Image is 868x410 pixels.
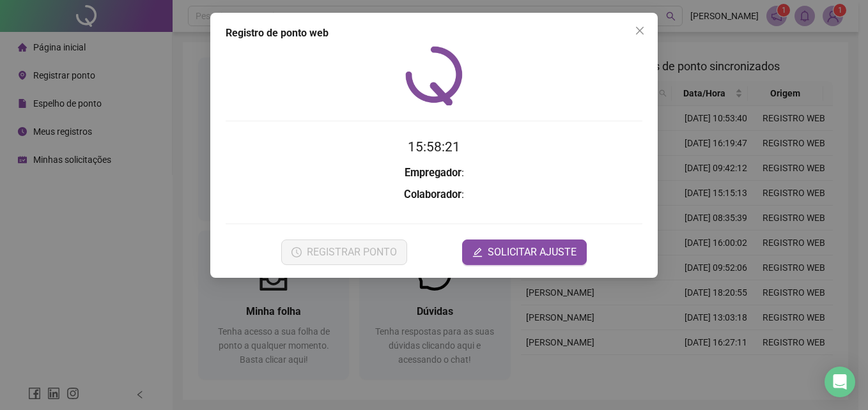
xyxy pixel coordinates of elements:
[462,239,587,265] button: editSOLICITAR AJUSTE
[226,165,642,181] h3: :
[408,139,460,155] time: 15:58:21
[404,188,461,201] strong: Colaborador
[226,186,642,203] h3: :
[226,26,642,41] div: Registro de ponto web
[825,367,855,397] div: Open Intercom Messenger
[488,245,577,260] span: SOLICITAR AJUSTE
[630,20,650,41] button: Close
[472,247,483,257] span: edit
[405,167,461,179] strong: Empregador
[281,239,407,265] button: REGISTRAR PONTO
[405,46,463,105] img: QRPoint
[635,26,645,36] span: close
